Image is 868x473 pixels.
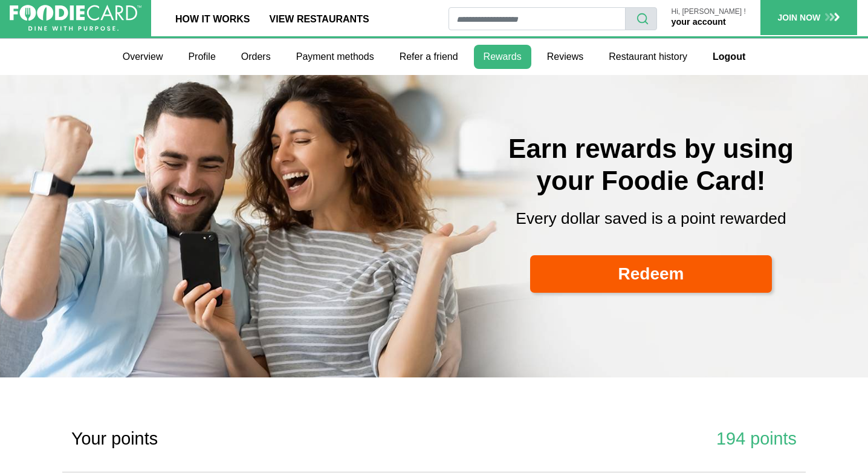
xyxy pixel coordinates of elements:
a: Payment methods [287,45,384,69]
h2: Earn rewards by using your Foodie Card! [443,133,859,197]
img: FoodieCard; Eat, Drink, Save, Donate [10,5,141,31]
a: Logout [703,45,755,69]
a: your account [672,17,726,27]
p: Every dollar saved is a point rewarded [443,207,859,231]
p: Hi, [PERSON_NAME] ! [672,8,746,16]
a: Restaurant history [599,45,697,69]
div: Your points [71,426,425,452]
a: Profile [178,45,225,69]
div: 194 points [443,426,797,452]
button: search [625,7,657,30]
a: Refer a friend [390,45,468,69]
a: Orders [232,45,280,69]
a: Rewards [474,45,531,69]
a: Redeem [530,255,772,293]
input: restaurant search [449,7,625,30]
a: Overview [113,45,173,69]
a: Reviews [537,45,593,69]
